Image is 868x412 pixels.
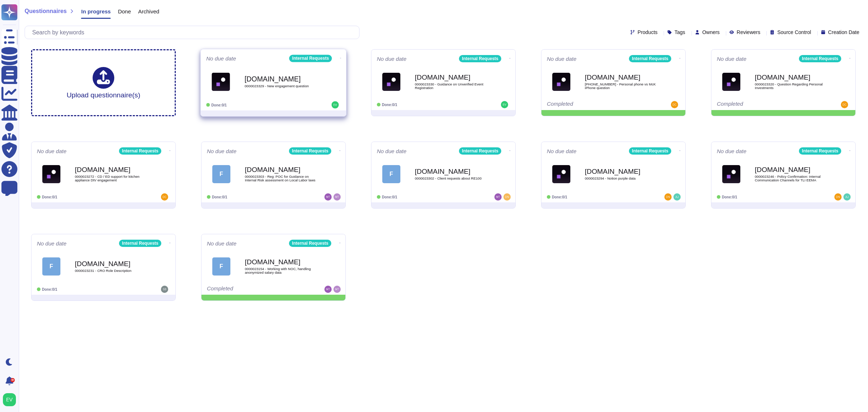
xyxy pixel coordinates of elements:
img: Logo [382,73,400,91]
span: Done: 0/1 [552,195,567,199]
span: 0000023231 - CRO Role Description [75,269,147,273]
span: Reviewers [737,30,760,35]
img: user [673,193,681,201]
input: Search by keywords [29,26,359,39]
span: 0000023246 - Policy Confirmation: Internal Communication Channels for TLI EEMA [755,175,827,182]
img: user [161,193,168,201]
img: Logo [552,73,570,91]
div: Completed [207,286,295,293]
img: Logo [722,73,740,91]
span: 0000023329 - New engagement question [244,84,318,88]
b: [DOMAIN_NAME] [755,166,827,173]
img: user [664,193,672,201]
img: Logo [722,165,740,183]
span: 0000023272 - CD / ED support for kitchen appliance DtV engagement [75,175,147,182]
img: Logo [552,165,570,183]
b: [DOMAIN_NAME] [75,260,147,267]
div: F [382,165,400,183]
span: No due date [207,148,237,154]
span: Done: 0/1 [722,195,737,199]
div: Internal Requests [629,147,671,155]
span: No due date [547,56,576,62]
span: 0000023154 - Working with NOC, handling anonymized salary data [245,267,317,274]
span: Done: 0/1 [42,287,57,291]
div: Internal Requests [119,147,161,155]
img: Logo [42,165,60,183]
div: Internal Requests [119,240,161,247]
span: Done: 0/1 [212,195,227,199]
span: Products [638,30,658,35]
span: No due date [377,56,407,62]
span: 0000023330 - Guidance on Unverified Event Registration [415,83,487,89]
span: Questionnaires [25,8,67,14]
img: user [3,393,16,406]
span: 0000023303 - Reg: POC for Guidance on Internal Risk assessment on Local Labor laws [245,175,317,182]
div: Completed [547,101,635,108]
img: user [503,193,511,201]
span: 0000023302 - Client requests about RE100 [415,177,487,180]
div: 9+ [10,378,15,382]
img: user [501,101,508,108]
div: Internal Requests [799,147,841,155]
div: Internal Requests [629,55,671,62]
b: [DOMAIN_NAME] [245,258,317,265]
img: user [332,101,339,109]
div: Completed [717,101,805,108]
b: [DOMAIN_NAME] [245,166,317,173]
div: Internal Requests [459,55,501,62]
span: Owners [702,30,720,35]
span: No due date [37,241,67,246]
span: No due date [547,148,576,154]
span: No due date [717,148,746,154]
span: [PHONE_NUMBER] - Personal phone vs McK iPhone question [585,83,657,89]
img: Logo [212,72,230,91]
span: Tags [675,30,685,35]
span: Source Control [777,30,811,35]
b: [DOMAIN_NAME] [415,74,487,81]
img: user [324,286,332,293]
span: No due date [37,148,67,154]
span: Archived [138,9,159,14]
span: Creation Date [828,30,859,35]
img: user [333,193,341,201]
span: 0000023320 - Question Regarding Personal Investments [755,83,827,89]
img: user [494,193,502,201]
img: user [841,101,848,108]
span: 0000023294 - Notion purple data [585,177,657,180]
b: [DOMAIN_NAME] [755,74,827,81]
b: [DOMAIN_NAME] [585,168,657,175]
span: No due date [206,56,236,61]
span: No due date [717,56,746,62]
div: Upload questionnaire(s) [67,67,140,98]
span: Done: 0/1 [382,103,397,107]
img: user [834,193,842,201]
span: Done [118,9,131,14]
div: Internal Requests [799,55,841,62]
span: No due date [207,241,237,246]
span: No due date [377,148,407,154]
b: [DOMAIN_NAME] [585,74,657,81]
div: F [42,257,60,276]
b: [DOMAIN_NAME] [75,166,147,173]
img: user [333,286,341,293]
button: user [1,392,21,408]
span: Done: 0/1 [42,195,57,199]
img: user [671,101,678,108]
div: F [212,165,230,183]
img: user [161,286,168,293]
div: Internal Requests [289,55,332,62]
div: Internal Requests [459,147,501,155]
span: Done: 0/1 [211,103,227,107]
img: user [843,193,851,201]
img: user [324,193,332,201]
b: [DOMAIN_NAME] [244,75,318,82]
div: Internal Requests [289,147,331,155]
div: F [212,257,230,276]
div: Internal Requests [289,240,331,247]
span: In progress [81,9,111,14]
span: Done: 0/1 [382,195,397,199]
b: [DOMAIN_NAME] [415,168,487,175]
